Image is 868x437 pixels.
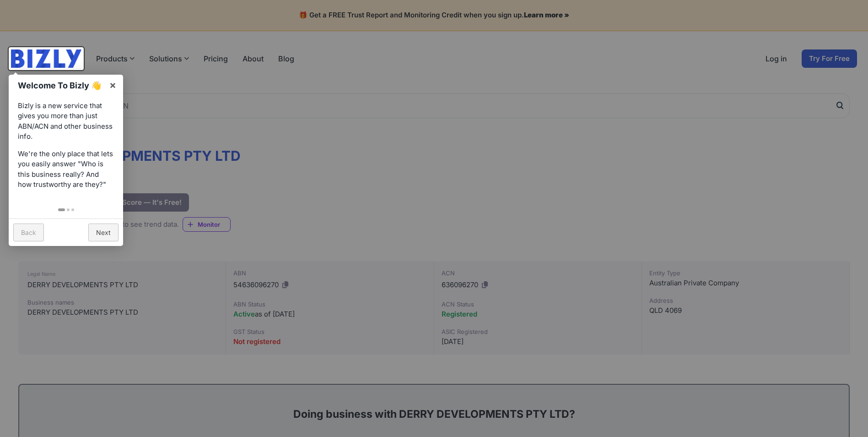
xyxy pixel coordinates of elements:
h1: Welcome To Bizly 👋 [18,79,104,92]
a: Next [88,224,119,241]
a: × [102,75,123,95]
a: Back [13,224,44,241]
p: Bizly is a new service that gives you more than just ABN/ACN and other business info. [18,101,114,142]
p: We're the only place that lets you easily answer "Who is this business really? And how trustworth... [18,149,114,190]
